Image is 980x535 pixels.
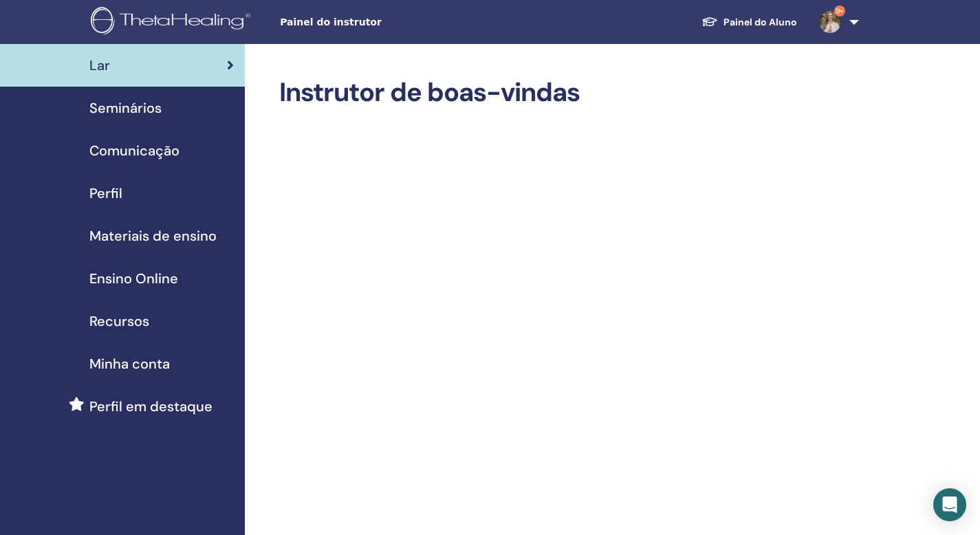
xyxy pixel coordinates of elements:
[690,10,808,35] a: Painel do Aluno
[89,396,213,417] span: Perfil em destaque
[91,7,255,38] img: logo.png
[89,55,110,76] span: Lar
[89,226,217,246] span: Materiais de ensino
[89,140,179,161] span: Comunicação
[279,77,856,109] h2: Instrutor de boas-vindas
[89,311,149,331] span: Recursos
[701,16,718,28] img: graduation-cap-white.svg
[834,6,845,17] span: 9+
[280,15,486,30] span: Painel do instrutor
[89,353,170,374] span: Minha conta
[89,98,162,118] span: Seminários
[89,268,178,289] span: Ensino Online
[89,183,122,204] span: Perfil
[819,11,841,33] img: default.jpg
[933,488,966,521] div: Open Intercom Messenger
